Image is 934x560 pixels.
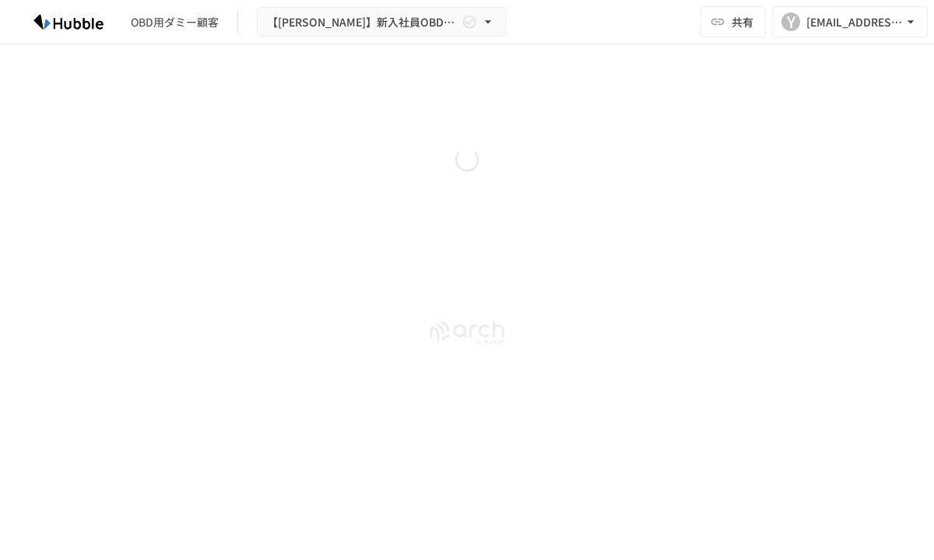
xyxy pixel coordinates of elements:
[806,12,903,32] div: [EMAIL_ADDRESS][PERSON_NAME][DOMAIN_NAME]
[19,9,118,34] img: HzDRNkGCf7KYO4GfwKnzITak6oVsp5RHeZBEM1dQFiQ
[732,13,753,30] span: 共有
[772,6,928,37] button: Y[EMAIL_ADDRESS][PERSON_NAME][DOMAIN_NAME]
[700,6,766,37] button: 共有
[267,12,458,32] span: 【[PERSON_NAME]】新入社員OBD用Arch
[257,7,506,37] button: 【[PERSON_NAME]】新入社員OBD用Arch
[131,14,219,30] div: OBD用ダミー顧客
[781,12,800,31] div: Y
